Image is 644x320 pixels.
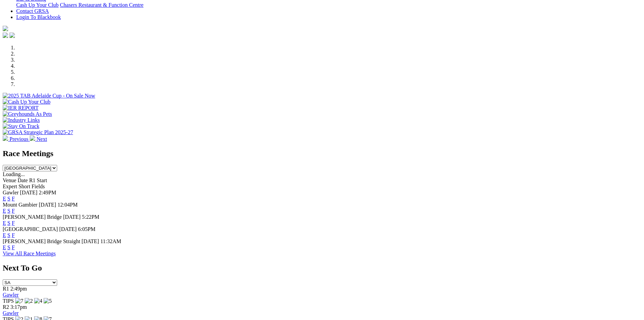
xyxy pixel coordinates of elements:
span: [DATE] [39,202,56,208]
a: Chasers Restaurant & Function Centre [60,2,143,8]
a: F [12,232,15,238]
span: 5:22PM [82,214,99,220]
span: 11:32AM [100,238,121,244]
span: Venue [3,177,16,183]
img: 4 [34,298,42,304]
a: Cash Up Your Club [16,2,58,8]
img: logo-grsa-white.png [3,26,8,31]
span: 12:04PM [57,202,78,208]
span: R1 Start [29,177,47,183]
span: [DATE] [63,214,81,220]
a: S [7,196,10,201]
img: Stay On Track [3,123,39,129]
img: chevron-left-pager-white.svg [3,135,8,141]
span: [PERSON_NAME] Bridge [3,214,62,220]
img: 7 [15,298,23,304]
a: Previous [3,136,30,142]
a: E [3,220,6,226]
span: Expert [3,184,17,189]
a: E [3,196,6,201]
a: E [3,208,6,214]
span: TIPS [3,298,14,304]
img: GRSA Strategic Plan 2025-27 [3,129,73,135]
span: [DATE] [59,226,77,232]
img: 2025 TAB Adelaide Cup - On Sale Now [3,93,95,99]
img: chevron-right-pager-white.svg [30,135,35,141]
span: Date [18,177,28,183]
a: S [7,220,10,226]
span: 2:49PM [39,190,56,195]
img: 5 [44,298,52,304]
span: 3:17pm [10,304,27,310]
a: S [7,208,10,214]
a: Gawler [3,310,19,316]
img: Greyhounds As Pets [3,111,52,117]
span: R2 [3,304,9,310]
span: [DATE] [20,190,38,195]
span: R1 [3,286,9,292]
a: Gawler [3,292,19,298]
span: 6:05PM [78,226,96,232]
div: Bar & Dining [16,2,641,8]
span: 2:49pm [10,286,27,292]
img: 2 [25,298,33,304]
a: F [12,208,15,214]
img: facebook.svg [3,33,8,38]
span: Mount Gambier [3,202,38,208]
span: Loading... [3,171,25,177]
img: Cash Up Your Club [3,99,50,105]
h2: Next To Go [3,263,641,273]
img: twitter.svg [9,33,15,38]
span: Gawler [3,190,19,195]
h2: Race Meetings [3,149,641,158]
img: IER REPORT [3,105,39,111]
span: Previous [9,136,28,142]
a: S [7,244,10,250]
a: Next [30,136,47,142]
a: Contact GRSA [16,8,49,14]
span: Short [19,184,30,189]
span: Fields [31,184,45,189]
a: E [3,232,6,238]
a: S [7,232,10,238]
a: Login To Blackbook [16,14,61,20]
a: View All Race Meetings [3,251,56,256]
span: [PERSON_NAME] Bridge Straight [3,238,80,244]
span: [DATE] [81,238,99,244]
span: Next [37,136,47,142]
span: [GEOGRAPHIC_DATA] [3,226,58,232]
a: F [12,220,15,226]
a: E [3,244,6,250]
img: Industry Links [3,117,40,123]
a: F [12,196,15,201]
a: F [12,244,15,250]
